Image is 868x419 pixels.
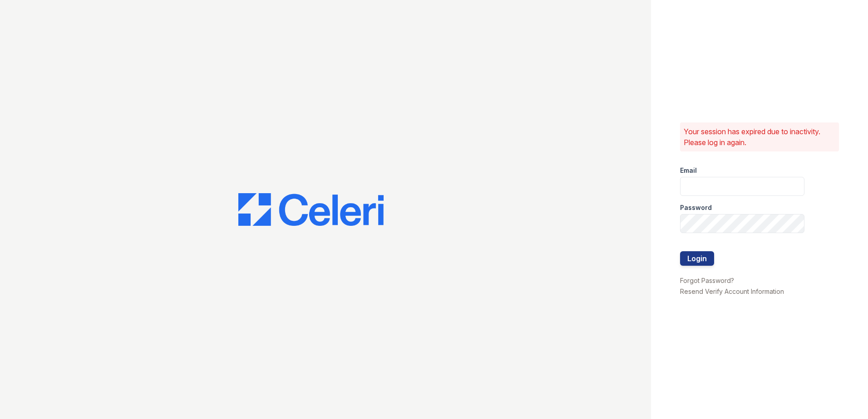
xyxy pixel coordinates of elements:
[680,277,734,284] a: Forgot Password?
[680,203,712,212] label: Password
[238,193,384,226] img: CE_Logo_Blue-a8612792a0a2168367f1c8372b55b34899dd931a85d93a1a3d3e32e68fde9ad4.png
[680,287,784,295] a: Resend Verify Account Information
[680,251,714,266] button: Login
[680,166,697,175] label: Email
[684,126,835,148] p: Your session has expired due to inactivity. Please log in again.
